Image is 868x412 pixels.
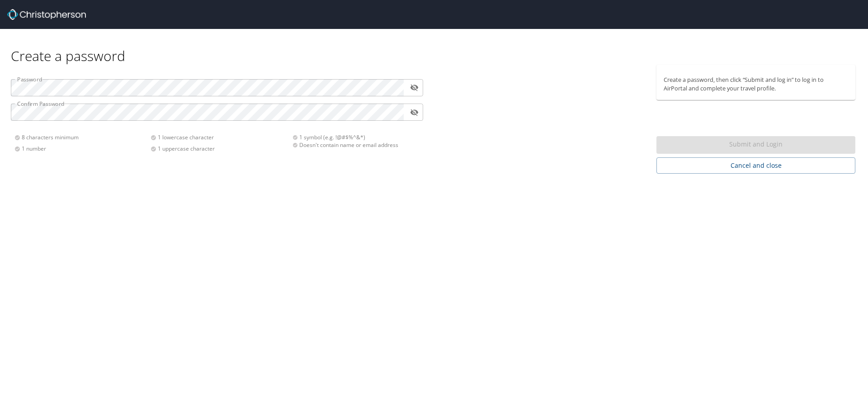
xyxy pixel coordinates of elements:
div: 8 characters minimum [14,133,151,141]
button: Cancel and close [656,157,855,174]
div: 1 number [14,145,151,152]
span: Cancel and close [664,160,848,171]
button: toggle password visibility [407,105,421,119]
div: 1 symbol (e.g. !@#$%^&*) [292,133,418,141]
div: Create a password [11,29,857,65]
button: toggle password visibility [407,81,421,95]
div: Doesn't contain name or email address [292,141,418,149]
p: Create a password, then click “Submit and log in” to log in to AirPortal and complete your travel... [664,76,848,93]
img: Christopherson_logo_rev.png [7,9,86,20]
div: 1 lowercase character [151,133,287,141]
div: 1 uppercase character [151,145,287,152]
